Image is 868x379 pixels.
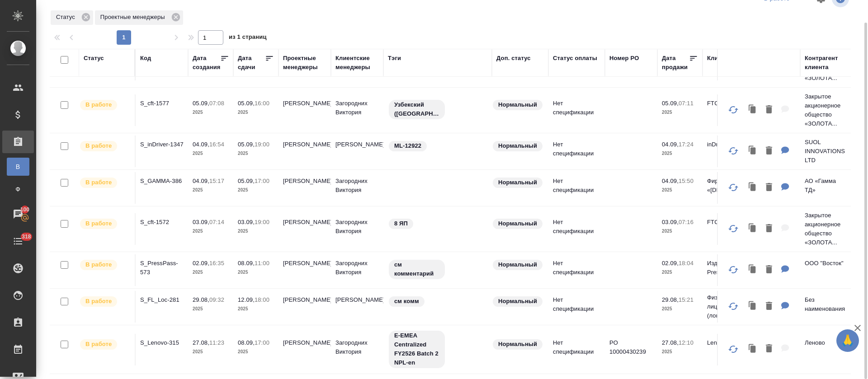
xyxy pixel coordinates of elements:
p: S_PressPass-573 [140,259,184,277]
button: Удалить [761,142,777,160]
p: 2025 [662,227,698,236]
td: Нет спецификации [548,254,605,286]
p: 2025 [662,186,698,195]
p: 2025 [193,304,229,313]
p: 07:14 [209,219,224,225]
p: 29.08, [662,296,679,303]
p: S_cft-1577 [140,99,184,108]
p: 18:04 [679,260,693,267]
p: 04.09, [662,178,679,184]
p: Фирма «[DEMOGRAPHIC_DATA]» [707,177,750,195]
p: 2025 [238,304,274,313]
p: 2025 [662,347,698,356]
p: Без наименования [805,295,848,313]
p: S_GAMMA-386 [140,177,184,186]
p: Нормальный [498,178,537,187]
td: Нет спецификации [548,213,605,245]
div: Выставляет ПМ после принятия заказа от КМа [79,177,130,189]
button: Клонировать [744,340,761,358]
p: 17:24 [679,141,693,148]
p: Нормальный [498,297,537,306]
div: Тэги [388,54,401,63]
div: Статус по умолчанию для стандартных заказов [492,99,544,111]
div: Выставляет ПМ после принятия заказа от КМа [79,338,130,351]
p: FTC [707,218,750,227]
p: Издательство PressPass [707,259,750,277]
div: Код [140,54,151,63]
button: Клонировать [744,142,761,160]
td: [PERSON_NAME] [278,172,331,204]
p: В работе [85,297,112,306]
p: 05.09, [238,100,255,107]
div: 8 ЯП [388,218,487,230]
button: Клонировать [744,297,761,316]
p: 05.09, [238,141,255,148]
button: Удалить [761,220,777,238]
p: 03.09, [193,219,209,225]
div: Выставляет ПМ после принятия заказа от КМа [79,259,130,271]
p: Нормальный [498,260,537,269]
p: Физическое лицо (локализация) [707,293,750,320]
button: Клонировать [744,220,761,238]
div: E-EMEA Centralized FY2526 Batch 2 NPL-en [388,330,487,369]
p: 8 ЯП [394,219,408,228]
button: Удалить [761,261,777,279]
div: Проектные менеджеры [283,54,326,72]
p: 04.09, [662,141,679,148]
div: Дата сдачи [238,54,265,72]
p: 29.08, [193,296,209,303]
span: Ф [11,185,25,194]
p: 07:11 [679,100,693,107]
button: Обновить [722,338,744,360]
p: 05.09, [238,178,255,184]
p: 05.09, [193,100,209,107]
button: Обновить [722,259,744,281]
p: 07:08 [209,100,224,107]
p: 12.09, [238,296,255,303]
p: 04.09, [193,141,209,148]
td: Нет спецификации [548,94,605,126]
p: 27.08, [662,339,679,346]
div: Выставляет ПМ после принятия заказа от КМа [79,99,130,111]
p: 2025 [238,227,274,236]
div: Проектные менеджеры [95,10,183,25]
td: Загородних Виктория [331,213,383,245]
p: 2025 [238,149,274,158]
p: S_inDriver-1347 [140,140,184,149]
button: Для КМ: https://indriver.atlassian.net/browse/ML-12922 [777,142,794,160]
p: В работе [85,260,112,269]
p: 2025 [238,268,274,277]
td: Нет спецификации [548,334,605,365]
p: E-EMEA Centralized FY2526 Batch 2 NPL-en [394,331,439,367]
p: 2025 [238,347,274,356]
a: В [7,158,29,176]
td: Загородних Виктория [331,334,383,365]
p: 08.09, [238,339,255,346]
button: Обновить [722,218,744,239]
td: [PERSON_NAME] [278,213,331,245]
div: см комментарий [388,259,487,280]
p: 18:00 [255,296,269,303]
p: В работе [85,340,112,349]
span: из 1 страниц [229,32,267,45]
div: Статус по умолчанию для стандартных заказов [492,259,544,271]
p: 03.09, [238,219,255,225]
div: ML-12922 [388,140,487,152]
p: 02.09, [193,260,209,267]
button: Удалить [761,340,777,358]
p: 11:23 [209,339,224,346]
p: S_cft-1572 [140,218,184,227]
p: 27.08, [193,339,209,346]
p: S_FL_Loc-281 [140,295,184,304]
td: Нет спецификации [548,291,605,323]
p: Статус [56,13,78,22]
div: Доп. статус [496,54,531,63]
button: Для КМ: 04.09. - только каз [777,178,794,197]
p: 08.09, [238,260,255,267]
td: Загородних Виктория [331,172,383,204]
p: 2025 [662,268,698,277]
a: 318 [2,230,34,253]
p: 11:00 [255,260,269,267]
td: Загородних Виктория [331,254,383,286]
div: Статус по умолчанию для стандартных заказов [492,338,544,351]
